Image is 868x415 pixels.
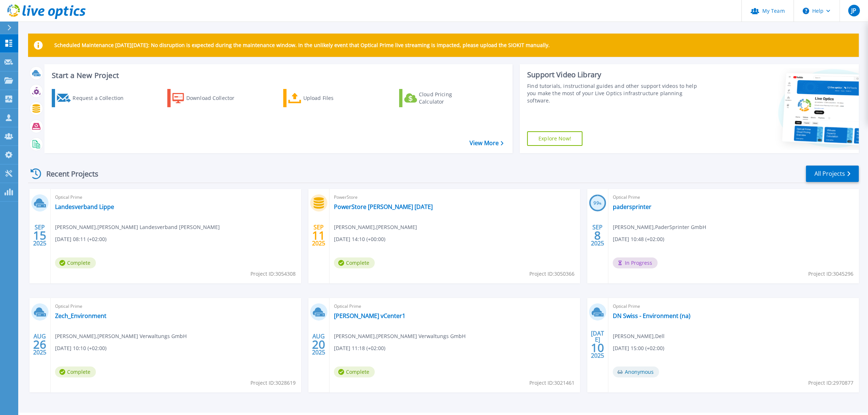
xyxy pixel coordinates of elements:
[470,140,503,147] a: View More
[334,235,385,243] span: [DATE] 14:10 (+00:00)
[55,344,106,352] span: [DATE] 10:10 (+02:00)
[167,89,249,107] a: Download Collector
[55,366,96,377] span: Complete
[312,232,325,238] span: 11
[419,91,477,105] div: Cloud Pricing Calculator
[52,89,133,107] a: Request a Collection
[186,91,245,105] div: Download Collector
[594,232,601,238] span: 8
[55,193,297,201] span: Optical Prime
[312,222,326,249] div: SEP 2025
[33,341,46,348] span: 26
[613,366,659,377] span: Anonymous
[613,235,664,243] span: [DATE] 10:48 (+02:00)
[613,312,690,319] a: DN Swiss - Environment (na)
[613,302,855,310] span: Optical Prime
[33,331,47,358] div: AUG 2025
[334,344,385,352] span: [DATE] 11:18 (+02:00)
[613,257,658,268] span: In Progress
[33,232,46,238] span: 15
[613,223,706,231] span: [PERSON_NAME] , PaderSprinter GmbH
[613,203,651,210] a: padersprinter
[55,302,297,310] span: Optical Prime
[527,82,702,104] div: Find tutorials, instructional guides and other support videos to help you make the most of your L...
[808,270,853,278] span: Project ID: 3045296
[334,312,405,319] a: [PERSON_NAME] vCenter1
[591,222,604,249] div: SEP 2025
[250,270,296,278] span: Project ID: 3054308
[55,312,106,319] a: Zech_Environment
[250,379,296,387] span: Project ID: 3028619
[334,302,576,310] span: Optical Prime
[589,199,606,207] h3: 99
[73,91,131,105] div: Request a Collection
[52,71,503,79] h3: Start a New Project
[28,165,108,183] div: Recent Projects
[613,193,855,201] span: Optical Prime
[55,332,187,340] span: [PERSON_NAME] , [PERSON_NAME] Verwaltungs GmbH
[529,379,575,387] span: Project ID: 3021461
[613,344,664,352] span: [DATE] 15:00 (+02:00)
[334,332,466,340] span: [PERSON_NAME] , [PERSON_NAME] Verwaltungs GmbH
[334,193,576,201] span: PowerStore
[334,223,417,231] span: [PERSON_NAME] , [PERSON_NAME]
[399,89,480,107] a: Cloud Pricing Calculator
[599,201,602,205] span: %
[283,89,365,107] a: Upload Files
[54,42,550,48] p: Scheduled Maintenance [DATE][DATE]: No disruption is expected during the maintenance window. In t...
[55,223,220,231] span: [PERSON_NAME] , [PERSON_NAME] Landesverband [PERSON_NAME]
[55,235,106,243] span: [DATE] 08:11 (+02:00)
[529,270,575,278] span: Project ID: 3050366
[613,332,665,340] span: [PERSON_NAME] , Dell
[334,203,433,210] a: PowerStore [PERSON_NAME] [DATE]
[55,257,96,268] span: Complete
[33,222,47,249] div: SEP 2025
[851,8,856,13] span: JP
[591,345,604,351] span: 10
[312,341,325,348] span: 20
[806,166,859,182] a: All Projects
[334,257,375,268] span: Complete
[303,91,362,105] div: Upload Files
[591,331,604,358] div: [DATE] 2025
[527,70,702,79] div: Support Video Library
[55,203,114,210] a: Landesverband Lippe
[808,379,853,387] span: Project ID: 2970877
[527,131,583,146] a: Explore Now!
[312,331,326,358] div: AUG 2025
[334,366,375,377] span: Complete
